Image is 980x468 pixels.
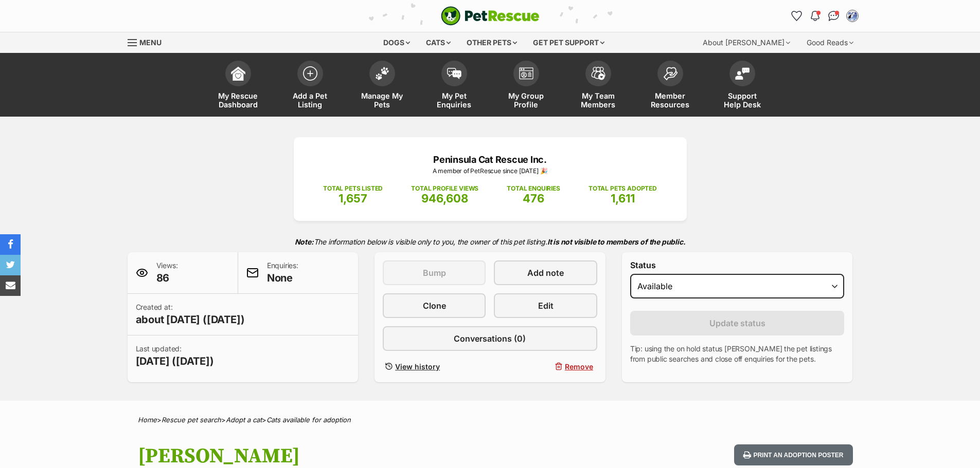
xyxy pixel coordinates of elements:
[419,32,458,53] div: Cats
[634,55,706,117] a: Member Resources
[494,260,597,285] a: Add note
[359,91,405,109] span: Manage My Pets
[287,91,333,109] span: Add a Pet Listing
[441,6,540,26] a: PetRescue
[303,66,317,81] img: add-pet-listing-icon-0afa8454b4691262ce3f59096e99ab1cd57d4a30225e0717b998d2c9b9846f56.svg
[611,192,635,205] span: 1,611
[274,55,346,117] a: Add a Pet Listing
[267,271,298,285] span: None
[136,354,214,368] span: [DATE] ([DATE])
[156,271,178,285] span: 86
[383,326,597,351] a: Conversations (0)
[663,67,678,81] img: member-resources-icon-8e73f808a243e03378d46382f2149f9095a855e16c252ad45f914b54edf8863c.svg
[383,293,486,318] a: Clone
[547,237,686,246] strong: It is not visible to members of the public.
[431,91,477,109] span: My Pet Enquiries
[383,260,486,285] button: Bump
[562,55,634,117] a: My Team Members
[630,311,845,335] button: Update status
[630,260,845,270] label: Status
[309,153,671,166] p: Peninsula Cat Rescue Inc.
[418,55,490,117] a: My Pet Enquiries
[647,91,693,109] span: Member Resources
[696,32,797,53] div: About [PERSON_NAME]
[844,8,861,24] button: My account
[719,91,765,109] span: Support Help Desk
[527,267,564,279] span: Add note
[847,11,858,21] img: Adoptions profile pic
[226,416,262,424] a: Adopt a cat
[421,192,468,205] span: 946,608
[136,302,245,327] p: Created at:
[826,8,842,24] a: Conversations
[323,184,383,193] p: TOTAL PETS LISTED
[459,32,524,53] div: Other pets
[112,416,868,424] div: > > >
[267,260,298,285] p: Enquiries:
[295,237,314,246] strong: Note:
[589,184,657,193] p: TOTAL PETS ADOPTED
[494,359,597,374] button: Remove
[799,32,861,53] div: Good Reads
[526,32,612,53] div: Get pet support
[538,299,554,312] span: Edit
[709,317,765,329] span: Update status
[395,361,440,372] span: View history
[266,416,351,424] a: Cats available for adoption
[454,332,526,345] span: Conversations (0)
[523,192,544,205] span: 476
[706,55,778,117] a: Support Help Desk
[789,8,805,24] a: Favourites
[494,293,597,318] a: Edit
[162,416,221,424] a: Rescue pet search
[519,67,533,80] img: group-profile-icon-3fa3cf56718a62981997c0bc7e787c4b2cf8bcc04b72c1350f741eb67cf2f40e.svg
[128,231,853,252] p: The information below is visible only to you, the owner of this pet listing.
[735,67,750,80] img: help-desk-icon-fdf02630f3aa405de69fd3d07c3f3aa587a6932b1a1747fa1d2bba05be0121f9.svg
[136,312,245,327] span: about [DATE] ([DATE])
[828,11,839,21] img: chat-41dd97257d64d25036548639549fe6c8038ab92f7586957e7f3b1b290dea8141.svg
[807,8,824,24] button: Notifications
[441,6,540,26] img: logo-cat-932fe2b9b8326f06289b0f2fb663e598f794de774fb13d1741a6617ecf9a85b4.svg
[309,166,671,176] p: A member of PetRescue since [DATE] 🎉
[136,344,214,368] p: Last updated:
[346,55,418,117] a: Manage My Pets
[507,184,560,193] p: TOTAL ENQUIRIES
[156,260,178,285] p: Views:
[423,267,446,279] span: Bump
[630,344,845,364] p: Tip: using the on hold status [PERSON_NAME] the pet listings from public searches and close off e...
[215,91,261,109] span: My Rescue Dashboard
[231,66,245,81] img: dashboard-icon-eb2f2d2d3e046f16d808141f083e7271f6b2e854fb5c12c21221c1fb7104beca.svg
[202,55,274,117] a: My Rescue Dashboard
[423,299,446,312] span: Clone
[376,32,417,53] div: Dogs
[447,68,461,79] img: pet-enquiries-icon-7e3ad2cf08bfb03b45e93fb7055b45f3efa6380592205ae92323e6603595dc1f.svg
[734,444,852,465] button: Print an adoption poster
[503,91,549,109] span: My Group Profile
[383,359,486,374] a: View history
[565,361,593,372] span: Remove
[338,192,367,205] span: 1,657
[490,55,562,117] a: My Group Profile
[575,91,621,109] span: My Team Members
[139,38,162,47] span: Menu
[411,184,478,193] p: TOTAL PROFILE VIEWS
[138,444,573,468] h1: [PERSON_NAME]
[128,32,169,51] a: Menu
[375,67,389,80] img: manage-my-pets-icon-02211641906a0b7f246fdf0571729dbe1e7629f14944591b6c1af311fb30b64b.svg
[591,67,605,80] img: team-members-icon-5396bd8760b3fe7c0b43da4ab00e1e3bb1a5d9ba89233759b79545d2d3fc5d0d.svg
[789,8,861,24] ul: Account quick links
[811,11,819,21] img: notifications-46538b983faf8c2785f20acdc204bb7945ddae34d4c08c2a6579f10ce5e182be.svg
[138,416,157,424] a: Home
